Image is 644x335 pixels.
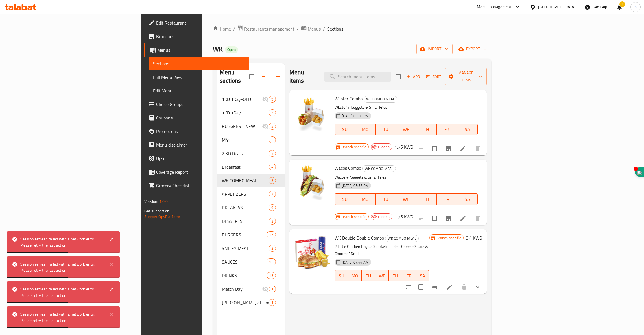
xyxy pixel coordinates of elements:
span: SMILEY MEAL [222,245,268,252]
div: items [269,218,276,225]
button: SU [335,124,355,135]
span: WE [398,125,414,134]
span: WK Double Double Combo [335,234,384,242]
span: 2 [269,246,276,251]
span: 1.0.0 [159,198,168,205]
div: BURGERS15 [217,228,285,242]
span: Sections [327,25,343,32]
span: Wacos Combo [335,164,361,172]
span: MO [357,125,373,134]
span: Select to update [429,143,440,155]
div: WK COMBO MEAL3 [217,174,285,187]
button: SA [416,270,429,281]
svg: Inactive section [262,123,269,130]
div: Menu-management [477,4,512,10]
span: 3 [269,178,276,183]
div: DESSERTS [222,218,268,225]
div: Session refresh failed with a network error. Please retry the last action. [20,236,104,249]
span: Menus [308,25,321,32]
span: Edit Restaurant [156,19,244,26]
div: WK COMBO MEAL [385,235,419,242]
button: Branch-specific-item [428,280,442,294]
span: Sort sections [258,70,271,83]
div: items [267,231,276,238]
button: TH [389,270,402,281]
span: Select to update [415,281,427,293]
span: Breakfast [222,164,268,170]
a: Choice Groups [144,97,249,111]
span: FR [405,272,414,280]
div: BURGERS [222,231,267,238]
a: Edit Menu [149,84,249,97]
div: items [269,150,276,157]
a: Edit menu item [446,284,453,290]
span: 2 KD Deals [222,150,268,157]
div: items [267,258,276,265]
a: Coupons [144,111,249,125]
svg: Show Choices [474,284,481,290]
button: FR [437,124,457,135]
span: Add [405,73,421,80]
div: Match Day1 [217,282,285,296]
span: Choice Groups [156,101,244,108]
div: items [269,123,276,130]
span: 4 [269,151,276,156]
div: items [269,136,276,143]
span: TH [391,272,400,280]
li: / [297,25,299,32]
h6: 3.4 KWD [466,234,482,242]
span: 1KD 1Day [222,109,268,116]
span: 3 [269,110,276,116]
input: search [324,72,391,82]
div: WK COMBO MEAL [362,165,396,172]
a: Restaurants management [237,25,294,32]
span: Sort [426,73,441,80]
div: Session refresh failed with a network error. Please retry the last action. [20,311,104,324]
span: Branches [156,33,244,40]
span: TH [419,195,435,203]
span: WK COMBO MEAL [385,235,418,242]
span: BREAKFAST [222,204,268,211]
span: SU [337,195,353,203]
div: 2 KD Deals4 [217,147,285,160]
button: delete [471,212,484,225]
span: SA [459,195,475,203]
span: APPETIZERS [222,191,268,197]
span: BURGERS - NEW [222,123,262,130]
img: Wkster Combo [294,95,330,131]
span: FR [439,195,455,203]
span: Coverage Report [156,169,244,175]
span: 1KD 1Day-OLD [222,96,262,103]
div: WK COMBO MEAL [364,96,397,103]
span: Branch specific [339,214,368,219]
button: Branch-specific-item [442,212,455,225]
span: MO [350,272,359,280]
div: DRINKS [222,272,267,279]
div: items [269,96,276,103]
button: delete [457,280,471,294]
span: [DATE] 05:30 PM [340,113,371,119]
a: Grocery Checklist [144,179,249,192]
button: Branch-specific-item [442,142,455,155]
button: TH [416,124,437,135]
div: items [269,109,276,116]
svg: Inactive section [262,286,269,292]
span: TU [378,125,394,134]
div: [GEOGRAPHIC_DATA] [538,4,575,10]
button: Sort [424,72,443,81]
span: Sections [153,60,244,67]
span: Restaurants management [244,25,294,32]
a: Upsell [144,152,249,165]
span: Upsell [156,155,244,162]
a: Support.OpsPlatform [144,213,180,220]
a: Full Menu View [149,70,249,84]
div: items [267,272,276,279]
a: Edit menu item [460,145,466,152]
li: / [323,25,325,32]
h6: 1.75 KWD [394,213,413,221]
span: import [421,45,448,53]
img: Wacos Combo [294,164,330,200]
